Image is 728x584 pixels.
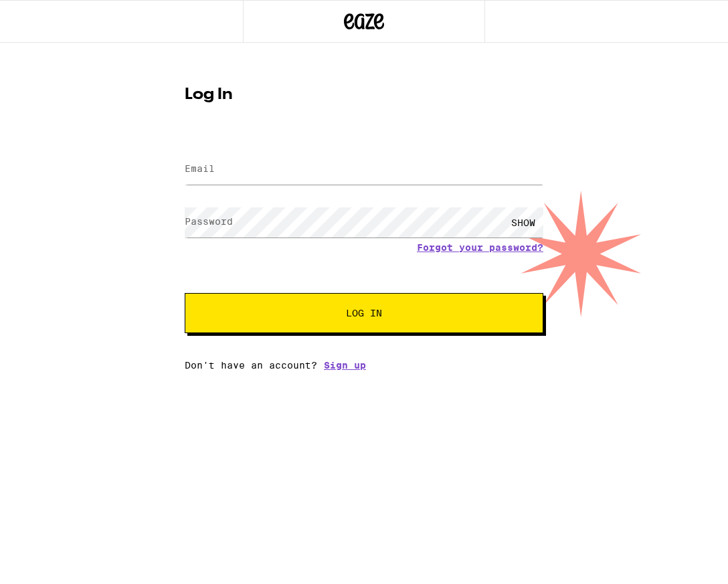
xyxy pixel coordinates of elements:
[185,216,233,227] label: Password
[185,163,215,174] label: Email
[185,87,543,103] h1: Log In
[346,308,382,318] span: Log In
[503,207,543,237] div: SHOW
[324,360,366,371] a: Sign up
[185,293,543,333] button: Log In
[185,360,543,371] div: Don't have an account?
[417,242,543,253] a: Forgot your password?
[185,155,543,185] input: Email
